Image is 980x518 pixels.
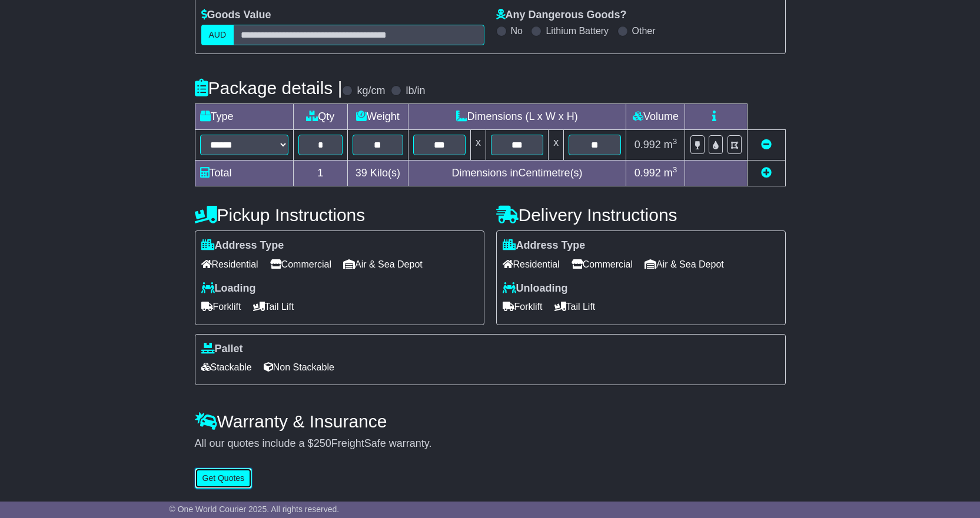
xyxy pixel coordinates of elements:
[195,437,786,450] div: All our quotes include a $ FreightSafe warranty.
[357,85,385,98] label: kg/cm
[195,412,786,431] h4: Warranty & Insurance
[201,239,284,252] label: Address Type
[549,130,564,161] td: x
[634,139,661,151] span: 0.992
[511,25,523,36] label: No
[293,104,348,130] td: Qty
[761,139,772,151] a: Remove this item
[201,343,243,356] label: Pallet
[253,298,294,316] span: Tail Lift
[626,104,685,130] td: Volume
[503,255,560,273] span: Residential
[201,255,258,273] span: Residential
[496,9,627,22] label: Any Dangerous Goods?
[496,205,786,225] h4: Delivery Instructions
[348,104,408,130] td: Weight
[201,9,271,22] label: Goods Value
[664,139,677,151] span: m
[554,298,596,316] span: Tail Lift
[201,282,256,295] label: Loading
[408,161,626,186] td: Dimensions in Centimetre(s)
[503,239,586,252] label: Address Type
[195,104,293,130] td: Type
[406,85,425,98] label: lb/in
[195,468,253,489] button: Get Quotes
[195,205,484,225] h4: Pickup Instructions
[170,504,340,514] span: © One World Courier 2025. All rights reserved.
[673,165,677,174] sup: 3
[314,437,331,449] span: 250
[264,358,334,376] span: Non Stackable
[664,167,677,179] span: m
[572,255,633,273] span: Commercial
[356,167,367,179] span: 39
[348,161,408,186] td: Kilo(s)
[201,25,234,45] label: AUD
[270,255,331,273] span: Commercial
[343,255,423,273] span: Air & Sea Depot
[645,255,724,273] span: Air & Sea Depot
[634,167,661,179] span: 0.992
[201,298,241,316] span: Forklift
[195,78,343,98] h4: Package details |
[503,298,543,316] span: Forklift
[673,137,677,146] sup: 3
[761,167,772,179] a: Add new item
[201,358,252,376] span: Stackable
[632,25,656,36] label: Other
[408,104,626,130] td: Dimensions (L x W x H)
[195,161,293,186] td: Total
[503,282,568,295] label: Unloading
[293,161,348,186] td: 1
[470,130,486,161] td: x
[546,25,609,36] label: Lithium Battery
